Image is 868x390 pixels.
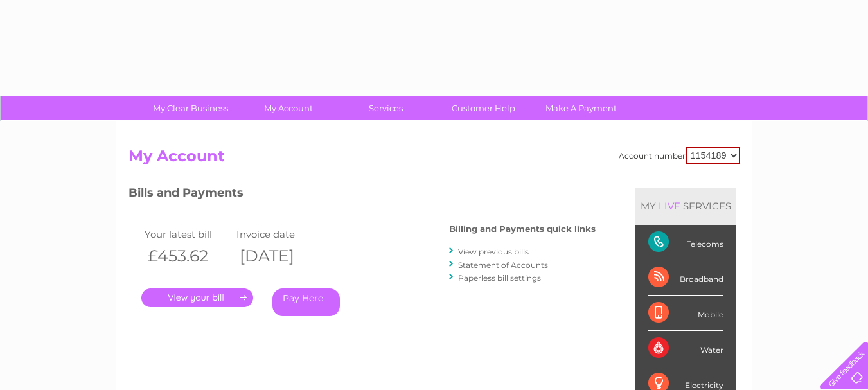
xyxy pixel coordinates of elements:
div: LIVE [656,200,683,212]
th: [DATE] [233,243,326,269]
div: Account number [619,147,740,164]
h4: Billing and Payments quick links [449,224,596,234]
div: Telecoms [648,225,723,260]
div: Water [648,331,723,366]
a: Make A Payment [528,96,634,120]
a: Statement of Accounts [458,260,548,270]
div: MY SERVICES [635,188,736,224]
a: My Clear Business [137,96,244,120]
a: My Account [235,96,341,120]
h2: My Account [128,147,740,172]
div: Broadband [648,260,723,296]
a: View previous bills [458,247,529,256]
td: Invoice date [233,226,326,243]
td: Your latest bill [141,226,234,243]
a: Pay Here [272,288,340,316]
a: Customer Help [430,96,536,120]
a: Services [333,96,439,120]
a: Paperless bill settings [458,273,541,283]
a: . [141,288,253,307]
h3: Bills and Payments [128,184,596,206]
th: £453.62 [141,243,234,269]
div: Mobile [648,296,723,331]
